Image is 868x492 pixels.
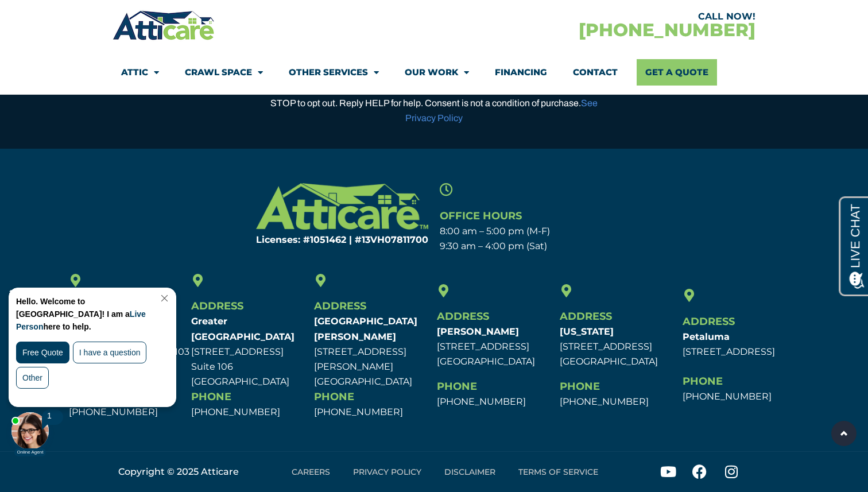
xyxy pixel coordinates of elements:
[191,390,231,403] span: Phone
[437,310,489,323] span: Address
[433,459,507,485] a: Disclaimer
[495,59,547,86] a: Financing
[437,326,519,337] b: [PERSON_NAME]
[191,316,294,342] b: Greater [GEOGRAPHIC_DATA]
[121,59,747,86] nav: Menu
[683,330,800,360] p: [STREET_ADDRESS]
[560,310,612,323] span: Address
[637,59,717,86] a: Get A Quote
[259,459,630,485] nav: Menu
[342,459,433,485] a: Privacy Policy
[223,235,429,245] h6: Licenses: #1051462 | #13VH078117​00
[28,9,92,24] span: Opens a chat window
[440,210,522,222] span: Office Hours
[434,12,755,21] div: CALL NOW!
[6,285,189,458] iframe: Chat Invitation
[437,324,554,370] p: [STREET_ADDRESS] [GEOGRAPHIC_DATA]
[191,314,308,389] p: [STREET_ADDRESS] Suite 106 [GEOGRAPHIC_DATA]
[118,464,248,479] div: Copyright © 2025 Atticare
[405,59,469,86] a: Our Work
[191,300,243,312] span: Address
[185,59,263,86] a: Crawl Space
[314,390,354,403] span: Phone
[314,314,431,389] p: [STREET_ADDRESS][PERSON_NAME] [GEOGRAPHIC_DATA]
[280,459,342,485] a: Careers
[507,459,610,485] a: Terms of Service
[121,59,159,86] a: Attic
[560,326,614,337] b: [US_STATE]
[440,224,646,254] p: 8:00 am – 5:00 pm (M-F) 9:30 am – 4:00 pm (Sat)
[683,331,730,342] b: Petaluma
[437,380,477,393] span: Phone
[573,59,618,86] a: Contact
[683,375,723,388] span: Phone
[560,324,677,370] p: [STREET_ADDRESS] [GEOGRAPHIC_DATA]
[683,315,735,328] span: Address
[560,380,600,393] span: Phone
[314,300,366,312] span: Address
[289,59,379,86] a: Other Services
[314,316,417,342] b: [GEOGRAPHIC_DATA][PERSON_NAME]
